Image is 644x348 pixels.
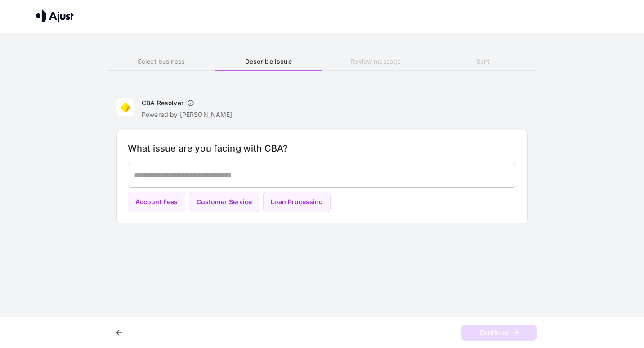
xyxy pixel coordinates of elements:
h6: What issue are you facing with CBA? [128,141,516,156]
button: Loan Processing [263,192,331,213]
button: Account Fees [128,192,185,213]
img: Ajust [36,9,74,22]
h6: CBA Resolver [142,98,183,107]
h6: Review message [322,57,429,67]
button: Customer Service [189,192,259,213]
h6: Sent [429,57,537,67]
h6: Select business [107,57,215,67]
img: CBA [116,98,134,116]
h6: Describe issue [215,57,322,67]
p: Powered by [PERSON_NAME] [142,110,233,119]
